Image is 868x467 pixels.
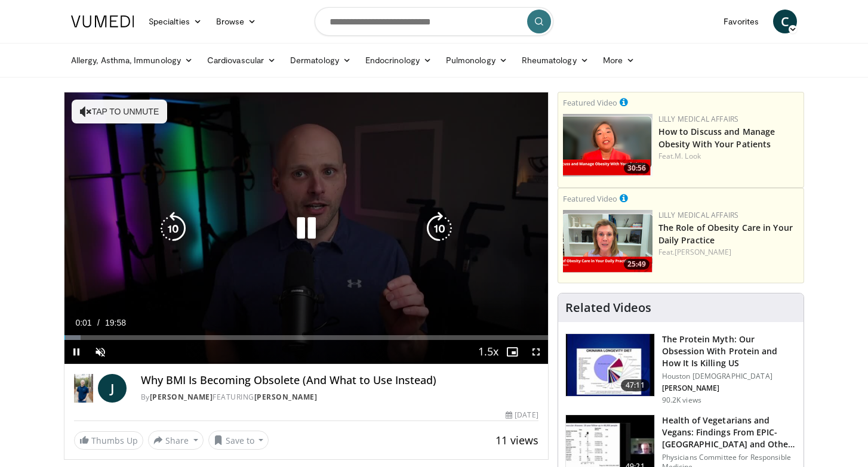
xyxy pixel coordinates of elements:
img: b7b8b05e-5021-418b-a89a-60a270e7cf82.150x105_q85_crop-smart_upscale.jpg [566,334,654,396]
a: [PERSON_NAME] [254,392,318,402]
div: [DATE] [506,410,538,420]
a: 47:11 The Protein Myth: Our Obsession With Protein and How It Is Killing US Houston [DEMOGRAPHIC_... [565,333,796,405]
span: 11 views [495,433,538,447]
h4: Related Videos [565,301,651,315]
img: c98a6a29-1ea0-4bd5-8cf5-4d1e188984a7.png.150x105_q85_crop-smart_upscale.png [563,114,652,177]
div: Progress Bar [64,335,548,340]
a: How to Discuss and Manage Obesity With Your Patients [658,126,775,150]
span: 0:01 [75,318,91,327]
a: Lilly Medical Affairs [658,114,739,124]
button: Tap to unmute [72,100,167,123]
span: 25:49 [624,259,650,270]
a: Allergy, Asthma, Immunology [64,48,200,72]
a: J [98,374,127,403]
small: Featured Video [563,193,617,204]
button: Playback Rate [476,340,500,364]
button: Fullscreen [524,340,548,364]
button: Unmute [88,340,112,364]
p: Houston [DEMOGRAPHIC_DATA] [662,372,796,381]
small: Featured Video [563,97,617,108]
a: Endocrinology [358,48,439,72]
div: By FEATURING [141,392,538,403]
a: Browse [209,10,264,33]
img: Dr. Jordan Rennicke [74,374,93,403]
span: 19:58 [105,318,126,327]
a: 30:56 [563,114,652,177]
a: Dermatology [283,48,358,72]
h4: Why BMI Is Becoming Obsolete (And What to Use Instead) [141,374,538,387]
a: More [596,48,642,72]
p: [PERSON_NAME] [662,384,796,393]
div: Feat. [658,247,799,258]
img: e1208b6b-349f-4914-9dd7-f97803bdbf1d.png.150x105_q85_crop-smart_upscale.png [563,210,652,273]
span: / [97,318,100,327]
h3: Health of Vegetarians and Vegans: Findings From EPIC-[GEOGRAPHIC_DATA] and Othe… [662,415,796,450]
a: C [773,10,797,33]
a: M. Look [675,151,701,161]
a: Thumbs Up [74,431,143,450]
button: Save to [208,431,269,450]
button: Share [148,431,204,450]
a: [PERSON_NAME] [150,392,213,402]
a: 25:49 [563,210,652,273]
video-js: Video Player [64,92,548,364]
span: 47:11 [621,379,650,391]
a: [PERSON_NAME] [675,247,731,257]
a: Specialties [141,10,209,33]
div: Feat. [658,151,799,162]
a: The Role of Obesity Care in Your Daily Practice [658,222,793,246]
button: Enable picture-in-picture mode [500,340,524,364]
a: Favorites [716,10,766,33]
img: VuMedi Logo [71,16,134,27]
p: 90.2K views [662,395,701,405]
h3: The Protein Myth: Our Obsession With Protein and How It Is Killing US [662,333,796,369]
a: Pulmonology [439,48,515,72]
a: Cardiovascular [200,48,283,72]
span: 30:56 [624,163,650,174]
input: Search topics, interventions [315,7,553,36]
a: Lilly Medical Affairs [658,210,739,220]
button: Pause [64,340,88,364]
a: Rheumatology [515,48,596,72]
